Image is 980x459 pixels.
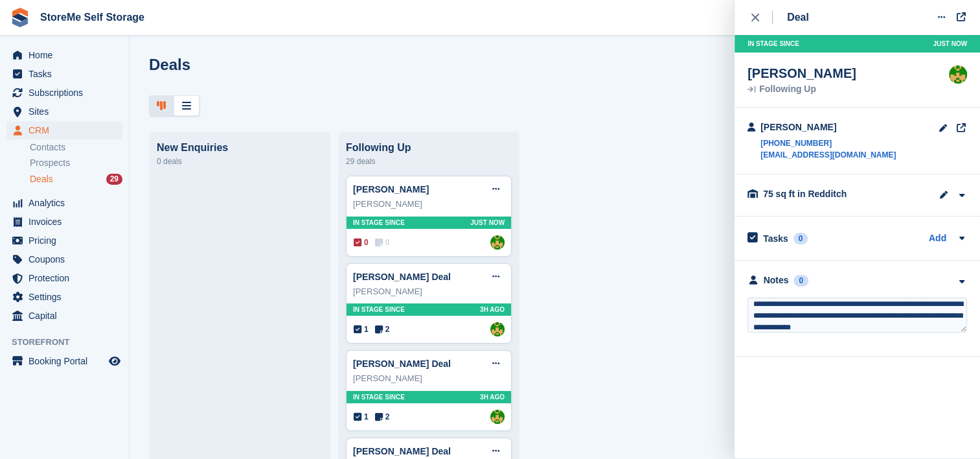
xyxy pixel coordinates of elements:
a: Prospects [30,156,122,170]
span: Home [28,46,106,64]
a: menu [6,250,122,268]
span: In stage since [353,218,405,228]
a: [PERSON_NAME] [353,184,429,194]
a: menu [6,307,122,325]
span: 3H AGO [480,392,505,402]
span: 0 [354,237,369,248]
a: Deals 29 [30,172,122,186]
div: [PERSON_NAME] [353,372,505,385]
a: [PERSON_NAME] Deal [353,272,451,282]
div: [PERSON_NAME] [760,121,896,134]
a: StorMe [490,235,505,250]
span: Sites [28,102,106,121]
span: Storefront [12,336,129,349]
a: [PERSON_NAME] Deal [353,446,451,456]
a: menu [6,288,122,306]
img: StorMe [490,410,505,424]
div: 29 [106,174,122,185]
span: 1 [354,411,369,423]
span: Protection [28,269,106,287]
a: menu [6,352,122,370]
a: menu [6,84,122,102]
a: Contacts [30,141,122,154]
div: Following Up [346,142,512,154]
img: StorMe [490,322,505,336]
div: 0 deals [157,154,323,169]
div: New Enquiries [157,142,323,154]
a: menu [6,46,122,64]
div: Notes [764,274,789,287]
a: StoreMe Self Storage [35,6,150,28]
span: 3H AGO [480,305,505,314]
a: menu [6,102,122,121]
img: stora-icon-8386f47178a22dfd0bd8f6a31ec36ba5ce8667c1dd55bd0f319d3a0aa187defe.svg [10,8,30,27]
a: menu [6,269,122,287]
span: 1 [354,324,369,335]
div: 29 deals [346,154,512,169]
span: 0 [375,237,390,248]
span: Booking Portal [28,352,106,370]
span: Settings [28,288,106,306]
span: Analytics [28,194,106,212]
span: In stage since [353,392,405,402]
a: menu [6,231,122,250]
span: Capital [28,307,106,325]
span: Pricing [28,231,106,250]
div: 75 sq ft in Redditch [763,187,893,201]
div: [PERSON_NAME] [747,65,856,81]
a: [PHONE_NUMBER] [760,137,896,149]
a: menu [6,213,122,231]
span: In stage since [747,39,799,49]
div: 0 [793,275,808,287]
a: Add [929,231,946,246]
a: menu [6,65,122,83]
span: Coupons [28,250,106,268]
h1: Deals [149,56,190,73]
span: Subscriptions [28,84,106,102]
span: CRM [28,121,106,139]
span: 2 [375,324,390,335]
img: StorMe [949,65,967,84]
a: menu [6,194,122,212]
div: Following Up [747,85,856,94]
span: Just now [933,39,967,49]
a: menu [6,121,122,139]
div: [PERSON_NAME] [353,285,505,298]
span: Invoices [28,213,106,231]
a: Preview store [107,353,122,369]
span: 2 [375,411,390,423]
h2: Tasks [763,233,788,244]
span: Tasks [28,65,106,83]
span: Deals [30,173,53,185]
span: Just now [470,218,505,228]
div: 0 [793,233,808,244]
a: [PERSON_NAME] Deal [353,359,451,369]
div: Deal [787,10,809,25]
a: [EMAIL_ADDRESS][DOMAIN_NAME] [760,149,896,161]
span: Prospects [30,157,70,169]
span: In stage since [353,305,405,314]
div: [PERSON_NAME] [353,198,505,211]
